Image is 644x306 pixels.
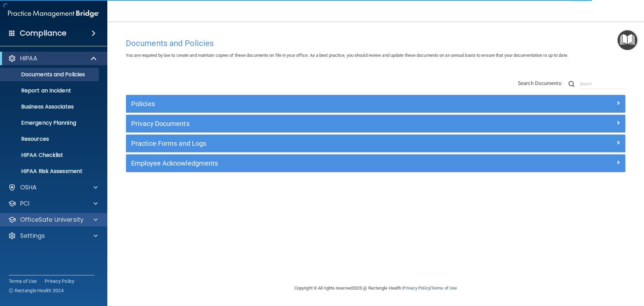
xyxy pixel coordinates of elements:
p: Business Associates [4,103,96,110]
a: PCI [8,200,98,208]
a: Employee Acknowledgments [131,158,620,169]
p: Resources [4,136,96,142]
h5: Practice Forms and Logs [131,140,495,147]
button: Open Resource Center [618,30,637,50]
a: OfficeSafe University [8,216,98,224]
p: HIPAA Checklist [4,152,96,159]
p: Settings [20,232,45,240]
p: OSHA [20,183,37,191]
a: OSHA [8,183,98,191]
p: PCI [20,200,30,208]
h5: Privacy Documents [131,120,495,127]
p: Report an Incident [4,87,96,94]
h4: Compliance [20,29,66,38]
a: Privacy Policy [403,286,430,291]
p: HIPAA [20,54,37,62]
img: ic-search.3b580494.png [569,81,575,87]
a: Settings [8,232,98,240]
input: Search [580,79,626,89]
p: Documents and Policies [4,71,96,78]
a: Practice Forms and Logs [131,138,620,149]
p: HIPAA Risk Assessment [4,168,96,175]
a: Privacy Documents [131,118,620,129]
a: Policies [131,98,620,109]
a: Privacy Policy [45,278,75,285]
a: HIPAA [8,54,97,62]
p: Emergency Planning [4,120,96,126]
p: OfficeSafe University [20,216,84,224]
iframe: Drift Widget Chat Controller [528,258,636,285]
h4: Documents and Policies [126,39,626,48]
span: You are required by law to create and maintain copies of these documents on file in your office. ... [126,53,568,58]
a: Terms of Use [431,286,457,291]
h5: Policies [131,100,495,107]
img: PMB logo [8,7,99,20]
a: Terms of Use [9,278,37,285]
span: Ⓒ Rectangle Health 2024 [9,287,64,294]
div: Copyright © All rights reserved 2025 @ Rectangle Health | | [253,277,498,299]
span: Search Documents: [518,80,562,86]
h5: Employee Acknowledgments [131,160,495,167]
